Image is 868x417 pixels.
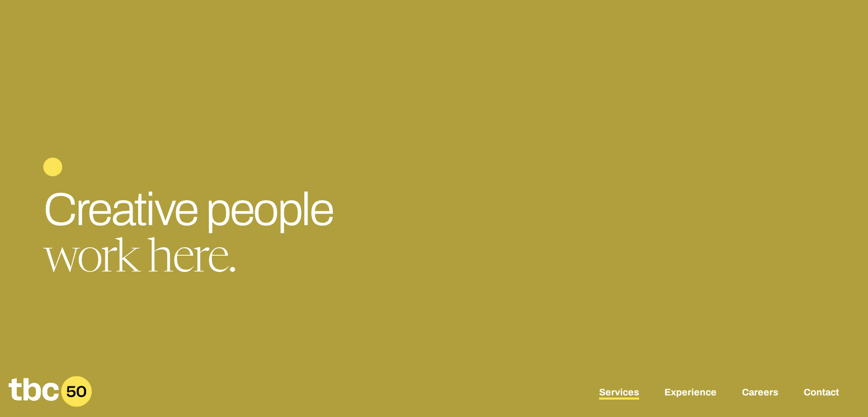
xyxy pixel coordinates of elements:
span: Creative people [43,185,333,235]
a: Careers [742,387,778,400]
span: work here. [43,237,236,284]
a: Contact [804,387,839,400]
a: Services [599,387,639,400]
a: Experience [664,387,717,400]
a: Home [8,400,92,411]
